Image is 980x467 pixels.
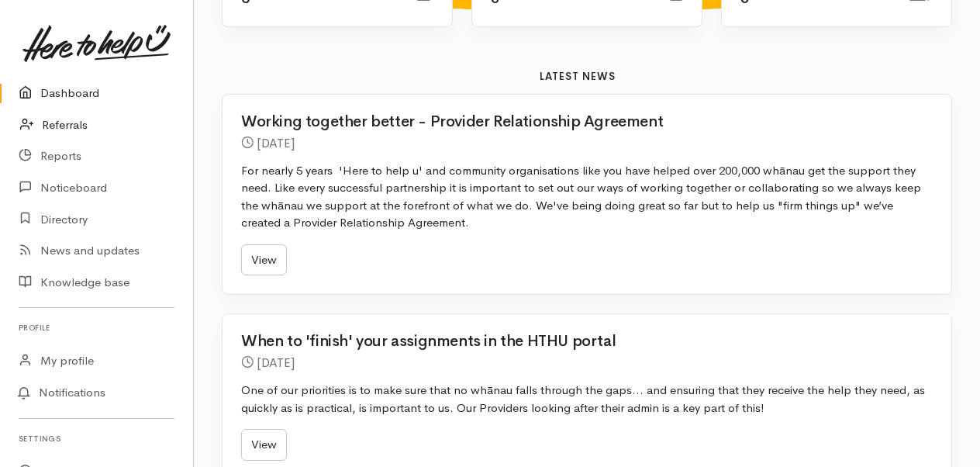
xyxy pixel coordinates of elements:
[257,135,295,151] time: [DATE]
[19,428,174,449] h6: Settings
[241,382,933,417] p: One of our priorities is to make sure that no whānau falls through the gaps… and ensuring that th...
[241,244,287,276] a: View
[19,317,174,338] h6: Profile
[257,355,295,371] time: [DATE]
[241,429,287,461] a: View
[241,113,914,130] h2: Working together better - Provider Relationship Agreement
[241,162,933,232] p: For nearly 5 years 'Here to help u' and community organisations like you have helped over 200,000...
[241,333,914,350] h2: When to 'finish' your assignments in the HTHU portal
[540,70,616,83] b: Latest news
